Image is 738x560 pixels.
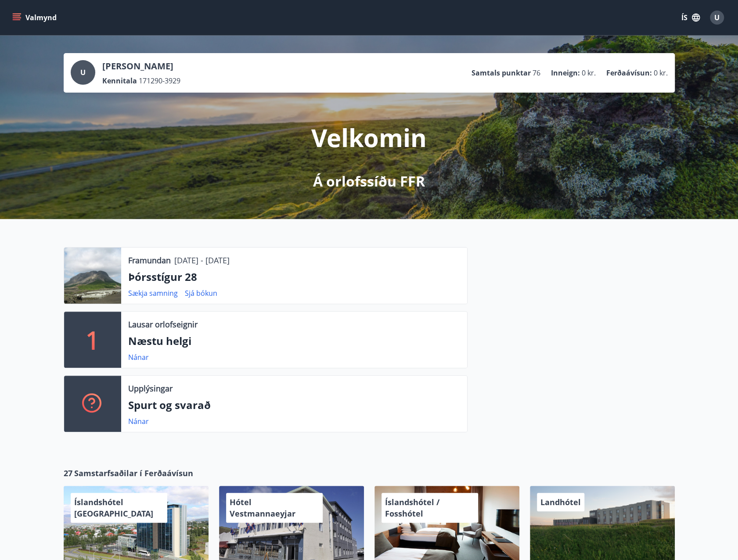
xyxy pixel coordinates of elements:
p: [DATE] - [DATE] [174,255,230,266]
span: U [80,68,86,77]
p: Upplýsingar [128,383,173,394]
p: Framundan [128,255,171,266]
a: Sækja samning [128,288,178,298]
p: Á orlofssíðu FFR [313,172,425,191]
p: Velkomin [311,121,427,154]
p: Næstu helgi [128,334,460,348]
button: ÍS [677,10,705,25]
p: [PERSON_NAME] [102,60,180,72]
button: U [706,7,727,28]
p: Ferðaávísun : [606,68,652,78]
span: 171290-3929 [139,76,180,86]
p: Spurt og svarað [128,398,460,413]
span: 27 [64,467,72,479]
p: Inneign : [551,68,580,78]
p: 1 [86,323,100,356]
p: Kennitala [102,76,137,86]
span: 0 kr. [654,68,668,78]
a: Sjá bókun [185,288,217,298]
span: Landhótel [540,497,581,507]
a: Nánar [128,416,149,426]
span: U [714,13,720,22]
p: Samtals punktar [472,68,531,78]
span: Íslandshótel / Fosshótel [385,497,439,519]
button: menu [11,10,60,25]
span: 0 kr. [582,68,596,78]
span: Samstarfsaðilar í Ferðaávísun [74,467,193,479]
span: Íslandshótel [GEOGRAPHIC_DATA] [74,497,153,519]
span: Hótel Vestmannaeyjar [230,497,295,519]
p: Þórsstígur 28 [128,269,460,284]
a: Nánar [128,352,149,362]
p: Lausar orlofseignir [128,319,198,330]
span: 76 [533,68,540,78]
